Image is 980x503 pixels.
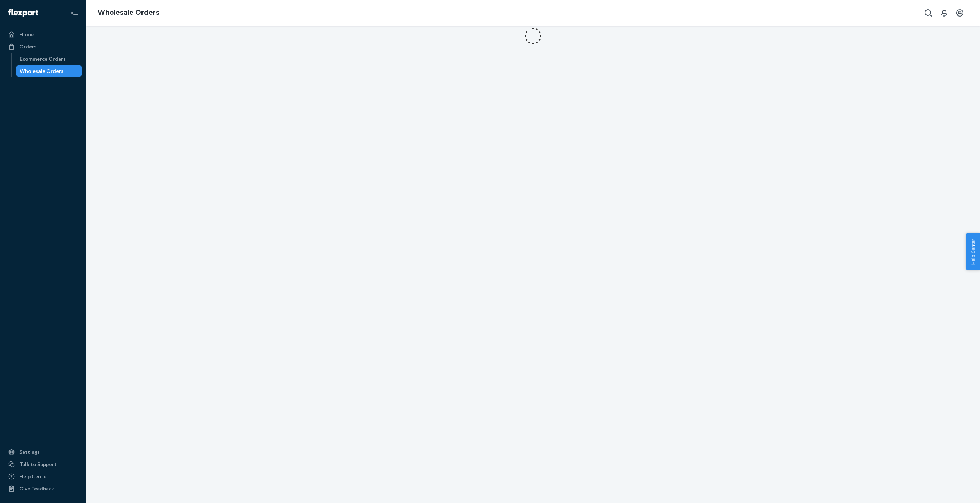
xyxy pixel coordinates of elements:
[953,6,967,20] button: Open account menu
[92,3,165,23] ol: breadcrumbs
[98,9,159,17] a: Wholesale Orders
[4,458,82,470] button: Talk to Support
[921,6,935,20] button: Open Search Box
[4,446,82,458] a: Settings
[20,67,64,75] div: Wholesale Orders
[19,31,34,38] div: Home
[8,9,38,17] img: Flexport logo
[19,461,57,468] div: Talk to Support
[16,53,82,65] a: Ecommerce Orders
[4,471,82,482] a: Help Center
[20,55,66,62] div: Ecommerce Orders
[19,448,40,456] div: Settings
[966,233,980,270] button: Help Center
[937,6,951,20] button: Open notifications
[4,41,82,52] a: Orders
[4,29,82,40] a: Home
[19,485,54,492] div: Give Feedback
[19,43,37,50] div: Orders
[67,6,82,20] button: Close Navigation
[19,473,48,480] div: Help Center
[4,483,82,494] button: Give Feedback
[16,65,82,77] a: Wholesale Orders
